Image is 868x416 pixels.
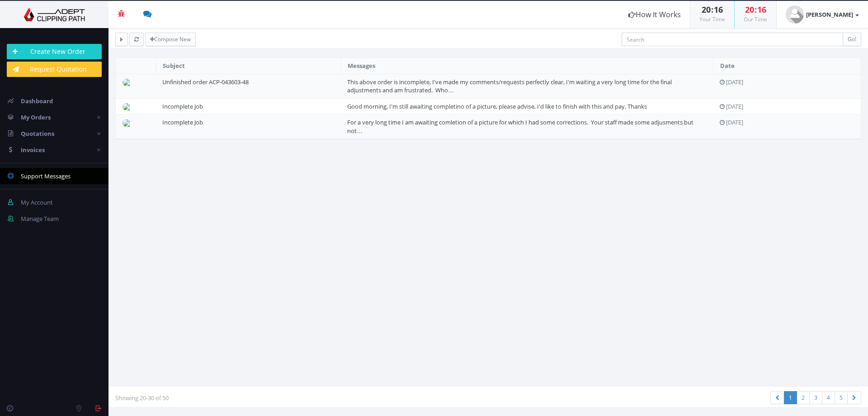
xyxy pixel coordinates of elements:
th: Date [713,58,861,74]
span: Dashboard [21,97,53,105]
span: September 15, 2025 [726,118,743,126]
a: 4 [822,391,835,404]
img: user_default.jpg [786,5,804,24]
small: Our Time [744,15,767,23]
span: Invoices [21,146,45,154]
a: 2 [797,391,810,404]
a: Incomplete Job [162,102,203,110]
a: Compose New [145,33,196,46]
span: Manage Team [21,215,59,223]
span: September 16, 2025 [726,102,743,110]
a: Create New Order [7,44,102,59]
img: Adept Graphics [7,8,102,21]
a: For a very long time I am awaiting comletion of a picture for which I had some corrections. Your ... [347,118,693,135]
span: Support Messages [21,172,71,180]
span: Quotations [21,129,54,138]
input: Search [622,33,843,46]
span: My Account [21,198,53,206]
span: 20 [702,4,711,15]
a: This above order is incomplete, I've made my comments/requests perfectly clear, I'm waiting a ver... [347,78,672,95]
img: 12bce8930ccc068fab39f9092c969f01 [123,120,133,127]
a: Unfinished order ACP-043603-48 [162,78,249,86]
a: [PERSON_NAME] [777,1,868,28]
strong: [PERSON_NAME] [806,10,853,19]
a: Good morning, I'm still awaiting completino of a picture, please advise, I'd like to finish with ... [347,102,647,110]
span: : [711,4,714,15]
button: Refresh [129,33,144,46]
span: September 17, 2025 [726,78,743,86]
img: 12bce8930ccc068fab39f9092c969f01 [123,79,133,86]
a: Request Quotation [7,62,102,77]
span: 20 [745,4,754,15]
a: 3 [809,391,822,404]
th: Subject [156,58,340,74]
img: 12bce8930ccc068fab39f9092c969f01 [123,103,133,110]
a: 1 [784,391,797,404]
th: Messages [340,58,713,74]
a: Incomplete Job [162,118,203,126]
span: 16 [714,4,723,15]
small: Your Time [699,15,725,23]
a: How It Works [619,1,690,28]
a: 5 [835,391,848,404]
span: : [754,4,757,15]
span: 16 [757,4,766,15]
p: Showing 20-30 of 50 [115,393,481,402]
button: Go! [843,33,861,46]
span: My Orders [21,113,51,121]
